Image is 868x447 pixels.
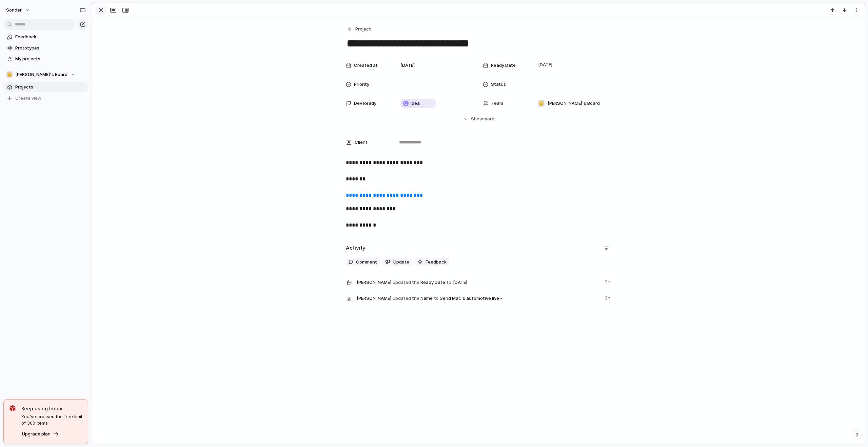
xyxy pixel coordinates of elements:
[484,116,494,122] span: more
[415,258,449,267] button: Feedback
[356,259,377,266] span: Comment
[411,100,420,107] span: Idea
[15,34,86,40] span: Feedback
[15,95,41,102] span: Create view
[15,56,86,62] span: My projects
[393,295,419,302] span: updated the
[3,32,88,42] a: Feedback
[22,431,51,438] span: Upgrade plan
[393,259,409,266] span: Update
[400,62,415,69] span: [DATE]
[3,82,88,92] a: Projects
[3,43,88,53] a: Prototypes
[451,278,469,287] span: [DATE]
[6,71,13,78] div: 👑
[491,81,506,88] span: Status
[21,405,82,412] span: Keep using Index
[346,244,366,252] h2: Activity
[354,100,376,107] span: Dev Ready
[548,100,600,107] span: [PERSON_NAME]'s Board
[382,258,412,267] button: Update
[20,429,61,439] button: Upgrade plan
[346,258,380,267] button: Comment
[6,7,22,14] span: sonder
[357,277,601,287] span: Ready Date
[15,71,67,78] span: [PERSON_NAME]'s Board
[491,100,503,107] span: Team
[536,61,554,69] span: [DATE]
[355,139,368,146] span: Client
[3,93,88,103] button: Create view
[538,100,545,107] div: 👑
[426,259,447,266] span: Feedback
[471,116,483,122] span: Show
[357,293,601,303] span: Name Send Mac's automotive live -
[447,279,451,286] span: to
[605,293,612,302] span: 2h
[3,54,88,64] a: My projects
[357,279,391,286] span: [PERSON_NAME]
[605,277,612,285] span: 2h
[15,84,86,91] span: Projects
[355,26,371,33] span: Project
[434,295,439,302] span: to
[3,5,34,16] button: sonder
[345,24,373,34] button: Project
[346,113,612,125] button: Showmore
[15,45,86,52] span: Prototypes
[354,62,378,69] span: Created at
[21,413,82,427] span: You've crossed the free limit of 300 items
[357,295,391,302] span: [PERSON_NAME]
[3,70,88,80] button: 👑[PERSON_NAME]'s Board
[393,279,419,286] span: updated the
[354,81,369,88] span: Priority
[491,62,516,69] span: Ready Date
